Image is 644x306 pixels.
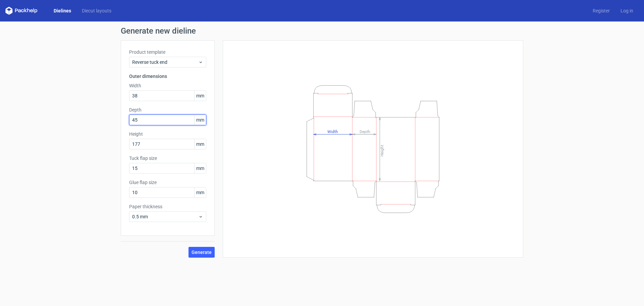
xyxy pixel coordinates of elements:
[129,155,206,162] label: Tuck flap size
[76,7,117,14] a: Diecut layouts
[327,129,338,134] tspan: Width
[360,129,370,134] tspan: Depth
[132,59,198,65] span: Reverse tuck end
[194,139,206,149] span: mm
[129,131,206,137] label: Height
[129,82,206,89] label: Width
[189,247,215,258] button: Generate
[192,250,212,255] span: Generate
[194,91,206,101] span: mm
[194,187,206,198] span: mm
[48,7,76,14] a: Dielines
[129,179,206,186] label: Glue flap size
[587,7,615,14] a: Register
[132,213,198,220] span: 0.5 mm
[194,163,206,173] span: mm
[129,203,206,210] label: Paper thickness
[380,144,384,156] tspan: Height
[129,73,206,80] h3: Outer dimensions
[194,115,206,125] span: mm
[615,7,639,14] a: Log in
[121,27,523,35] h1: Generate new dieline
[129,49,206,55] label: Product template
[129,106,206,113] label: Depth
